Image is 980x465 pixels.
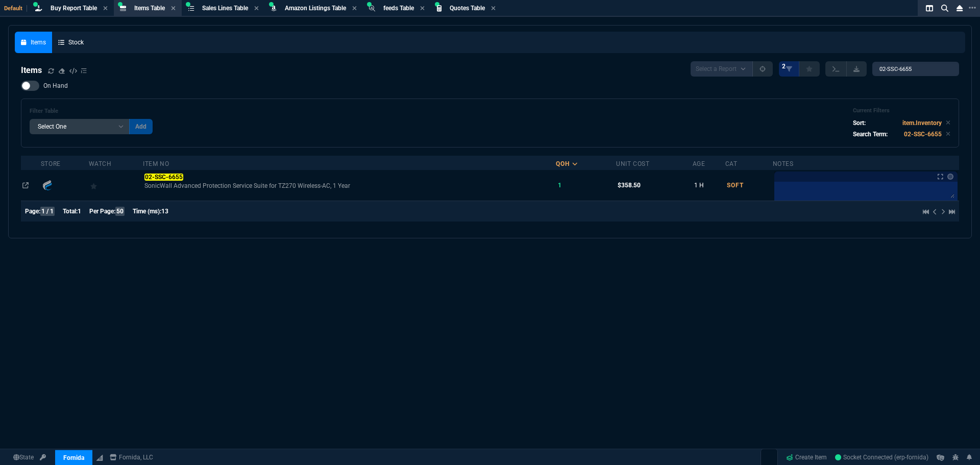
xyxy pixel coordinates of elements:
span: feeds Table [383,5,414,12]
span: Default [4,5,27,12]
h6: Filter Table [30,108,153,115]
span: Quotes Table [450,5,485,12]
div: Watch [89,160,112,168]
div: Item No [143,160,169,168]
span: 2 [782,62,786,70]
span: Amazon Listings Table [285,5,346,12]
a: Global State [10,453,37,462]
a: Create Item [782,450,831,465]
span: 50 [115,207,125,216]
nx-icon: Close Tab [352,5,357,13]
nx-icon: Search [937,2,952,14]
span: SonicWall Advanced Protection Service Suite for TZ270 Wireless-AC, 1 Year [144,182,554,190]
span: 1 [558,182,561,189]
code: 02-SSC-6655 [904,131,942,138]
nx-icon: Close Tab [491,5,496,13]
a: Items [15,32,52,53]
span: Total: [63,208,78,215]
nx-icon: Open New Tab [969,3,976,13]
span: SOFT [727,182,744,189]
span: Per Page: [89,208,115,215]
div: Cat [725,160,738,168]
span: Items Table [134,5,165,12]
span: Time (ms): [133,208,161,215]
nx-icon: Split Panels [922,2,937,14]
h6: Current Filters [853,107,950,114]
input: Search [872,62,959,76]
span: 1 [78,208,81,215]
div: Age [693,160,705,168]
nx-icon: Close Tab [420,5,425,13]
span: Sales Lines Table [202,5,248,12]
a: Stock [52,32,90,53]
div: Unit Cost [616,160,649,168]
nx-icon: Close Workbench [952,2,967,14]
a: API TOKEN [37,453,49,462]
div: Store [41,160,61,168]
span: Buy Report Table [51,5,97,12]
nx-icon: Close Tab [103,5,108,13]
a: msbcCompanyName [107,453,156,462]
span: 13 [161,208,168,215]
div: Notes [773,160,794,168]
p: Search Term: [853,130,888,139]
td: 1 H [693,170,725,201]
div: QOH [556,160,569,168]
nx-icon: Open In Opposite Panel [22,182,29,189]
div: Add to Watchlist [90,178,141,192]
nx-icon: Close Tab [171,5,176,13]
span: Page: [25,208,40,215]
span: $358.50 [618,182,641,189]
code: item.Inventory [902,119,942,127]
span: On Hand [43,82,68,90]
td: SonicWall Advanced Protection Service Suite for TZ270 Wireless-AC, 1 Year [143,170,556,201]
span: 1 / 1 [40,207,55,216]
mark: 02-SSC-6655 [144,174,183,181]
p: Sort: [853,118,866,128]
h4: Items [21,64,42,77]
span: Socket Connected (erp-fornida) [835,454,928,461]
nx-icon: Close Tab [254,5,259,13]
a: 1QtBfClBM8wiSN9CAADC [835,453,928,462]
